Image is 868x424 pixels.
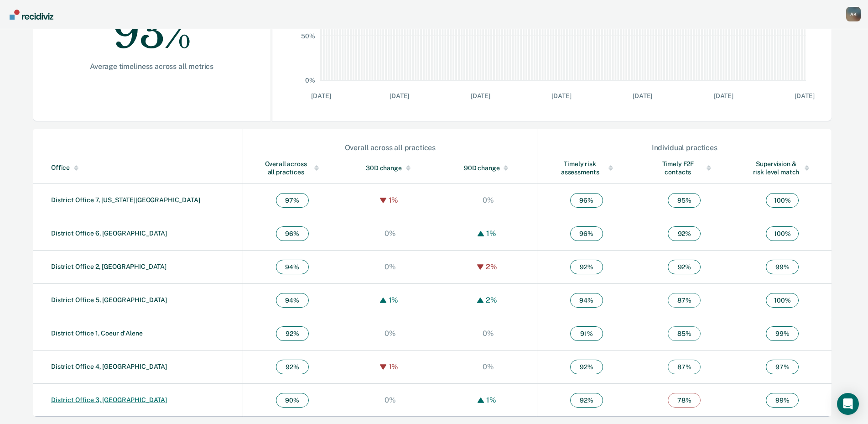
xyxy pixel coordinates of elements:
[33,152,243,184] th: Toggle SortBy
[390,92,409,99] text: [DATE]
[552,92,572,99] text: [DATE]
[654,160,715,176] div: Timely F2F contacts
[51,396,167,403] a: District Office 3, [GEOGRAPHIC_DATA]
[668,360,701,374] span: 87 %
[276,293,309,308] span: 94 %
[244,143,536,152] div: Overall across all practices
[62,62,241,71] div: Average timeliness across all metrics
[570,326,603,341] span: 91 %
[382,262,398,271] div: 0%
[51,296,167,304] a: District Office 5, [GEOGRAPHIC_DATA]
[51,196,200,204] a: District Office 7, [US_STATE][GEOGRAPHIC_DATA]
[276,326,309,341] span: 92 %
[382,396,398,404] div: 0%
[276,193,309,208] span: 97 %
[570,393,603,408] span: 92 %
[483,262,499,271] div: 2%
[846,7,861,21] div: A K
[382,229,398,238] div: 0%
[752,160,813,176] div: Supervision & risk level match
[471,92,490,99] text: [DATE]
[570,260,603,274] span: 92 %
[457,164,519,172] div: 90D change
[766,293,799,308] span: 100 %
[733,152,832,184] th: Toggle SortBy
[51,230,167,237] a: District Office 6, [GEOGRAPHIC_DATA]
[386,362,401,371] div: 1%
[51,263,166,270] a: District Office 2, [GEOGRAPHIC_DATA]
[570,293,603,308] span: 94 %
[10,10,53,20] img: Recidiviz
[766,326,799,341] span: 99 %
[484,396,499,404] div: 1%
[382,329,398,338] div: 0%
[766,193,799,208] span: 100 %
[766,360,799,374] span: 97 %
[570,193,603,208] span: 96 %
[668,393,701,408] span: 78 %
[766,393,799,408] span: 99 %
[537,152,635,184] th: Toggle SortBy
[837,393,859,415] div: Open Intercom Messenger
[359,164,421,172] div: 30D change
[668,193,701,208] span: 95 %
[51,164,239,172] div: Office
[570,360,603,374] span: 92 %
[633,92,652,99] text: [DATE]
[570,226,603,241] span: 96 %
[480,362,496,371] div: 0%
[668,260,701,274] span: 92 %
[480,196,496,204] div: 0%
[556,160,617,176] div: Timely risk assessments
[484,229,499,238] div: 1%
[483,296,499,304] div: 2%
[276,360,309,374] span: 92 %
[668,293,701,308] span: 87 %
[846,7,861,21] button: Profile dropdown button
[766,260,799,274] span: 99 %
[714,92,733,99] text: [DATE]
[51,330,143,337] a: District Office 1, Coeur d'Alene
[439,152,537,184] th: Toggle SortBy
[261,160,323,176] div: Overall across all practices
[795,92,815,99] text: [DATE]
[51,363,167,370] a: District Office 4, [GEOGRAPHIC_DATA]
[312,92,331,99] text: [DATE]
[538,143,831,152] div: Individual practices
[276,226,309,241] span: 96 %
[668,326,701,341] span: 85 %
[276,393,309,408] span: 90 %
[480,329,496,338] div: 0%
[243,152,341,184] th: Toggle SortBy
[341,152,439,184] th: Toggle SortBy
[276,260,309,274] span: 94 %
[635,152,733,184] th: Toggle SortBy
[386,296,401,304] div: 1%
[386,196,401,204] div: 1%
[766,226,799,241] span: 100 %
[668,226,701,241] span: 92 %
